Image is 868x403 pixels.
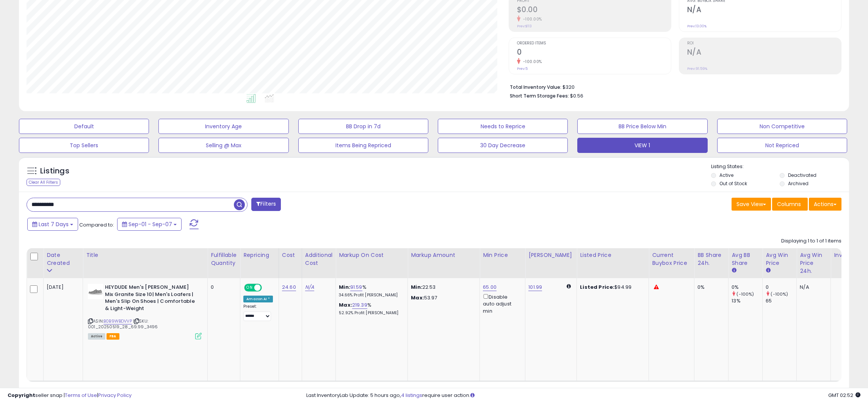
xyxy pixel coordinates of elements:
[772,198,808,211] button: Columns
[411,284,474,291] p: 22.53
[736,291,754,297] small: (-100%)
[732,298,762,304] div: 13%
[105,284,197,314] b: HEYDUDE Men's [PERSON_NAME] Mix Granite Size 10| Men's Loafers | Men's Slip On Shoes | Comfortabl...
[27,179,60,186] div: Clear All Filters
[211,284,234,291] div: 0
[438,138,568,153] button: 30 Day Decrease
[339,251,404,259] div: Markup on Cost
[306,392,861,399] div: Last InventoryLab Update: 5 hours ago, require user action.
[282,251,299,259] div: Cost
[517,5,671,16] h2: $0.00
[86,251,204,259] div: Title
[128,220,172,228] span: Sep-01 - Sep-07
[800,251,827,275] div: Avg Win Price 24h.
[766,298,796,304] div: 65
[336,248,408,278] th: The percentage added to the cost of goods (COGS) that forms the calculator for Min & Max prices.
[510,82,836,91] li: $320
[717,138,847,153] button: Not Repriced
[687,48,841,58] h2: N/A
[339,293,402,298] p: 34.66% Profit [PERSON_NAME]
[687,24,707,28] small: Prev: 13.00%
[528,251,573,259] div: [PERSON_NAME]
[339,302,402,316] div: %
[305,251,333,267] div: Additional Cost
[88,333,105,340] span: All listings currently available for purchase on Amazon
[732,267,736,274] small: Avg BB Share.
[19,119,149,134] button: Default
[339,310,402,316] p: 52.92% Profit [PERSON_NAME]
[243,304,273,321] div: Preset:
[652,251,691,267] div: Current Buybox Price
[517,66,528,71] small: Prev: 5
[305,283,314,291] a: N/A
[719,172,733,178] label: Active
[577,119,707,134] button: BB Price Below Min
[211,251,237,267] div: Fulfillable Quantity
[282,283,296,291] a: 24.60
[401,392,422,399] a: 4 listings
[687,5,841,16] h2: N/A
[711,163,849,170] p: Listing States:
[528,283,542,291] a: 101.99
[483,283,497,291] a: 65.00
[65,392,97,399] a: Terms of Use
[687,41,841,46] span: ROI
[243,251,276,259] div: Repricing
[580,251,646,259] div: Listed Price
[339,283,350,291] b: Min:
[261,285,273,291] span: OFF
[580,284,643,291] div: $94.99
[788,180,808,187] label: Archived
[809,198,841,211] button: Actions
[339,284,402,298] div: %
[517,41,671,46] span: Ordered Items
[39,220,69,228] span: Last 7 Days
[47,251,80,267] div: Date Created
[483,293,519,315] div: Disable auto adjust min
[828,392,860,399] span: 2025-09-16 02:52 GMT
[243,296,273,302] div: Amazon AI *
[8,392,132,399] div: seller snap | |
[719,180,747,187] label: Out of Stock
[352,301,367,309] a: 219.39
[98,392,132,399] a: Privacy Policy
[766,284,796,291] div: 0
[520,16,542,22] small: -100.00%
[411,294,424,301] strong: Max:
[19,138,149,153] button: Top Sellers
[88,284,202,338] div: ASIN:
[717,119,847,134] button: Non Competitive
[520,59,542,65] small: -100.00%
[577,138,707,153] button: VIEW 1
[245,285,254,291] span: ON
[88,318,158,329] span: | SKU: 001_20250519_28_69.99_3496
[158,119,288,134] button: Inventory Age
[788,172,816,178] label: Deactivated
[411,251,476,259] div: Markup Amount
[47,284,77,291] div: [DATE]
[687,66,707,71] small: Prev: 91.59%
[510,84,561,90] b: Total Inventory Value:
[732,251,759,267] div: Avg BB Share
[483,251,522,259] div: Min Price
[107,333,119,340] span: FBA
[117,218,182,231] button: Sep-01 - Sep-07
[438,119,568,134] button: Needs to Reprice
[800,284,825,291] div: N/A
[781,238,841,245] div: Displaying 1 to 1 of 1 items
[40,166,69,176] h5: Listings
[251,198,281,211] button: Filters
[103,318,132,324] a: B0B9WBDVVP
[158,138,288,153] button: Selling @ Max
[580,283,614,291] b: Listed Price:
[570,92,583,99] span: $0.56
[766,267,770,274] small: Avg Win Price.
[298,119,428,134] button: BB Drop in 7d
[732,198,771,211] button: Save View
[732,284,762,291] div: 0%
[517,48,671,58] h2: 0
[697,251,725,267] div: BB Share 24h.
[8,392,35,399] strong: Copyright
[411,283,422,291] strong: Min:
[350,283,362,291] a: 91.59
